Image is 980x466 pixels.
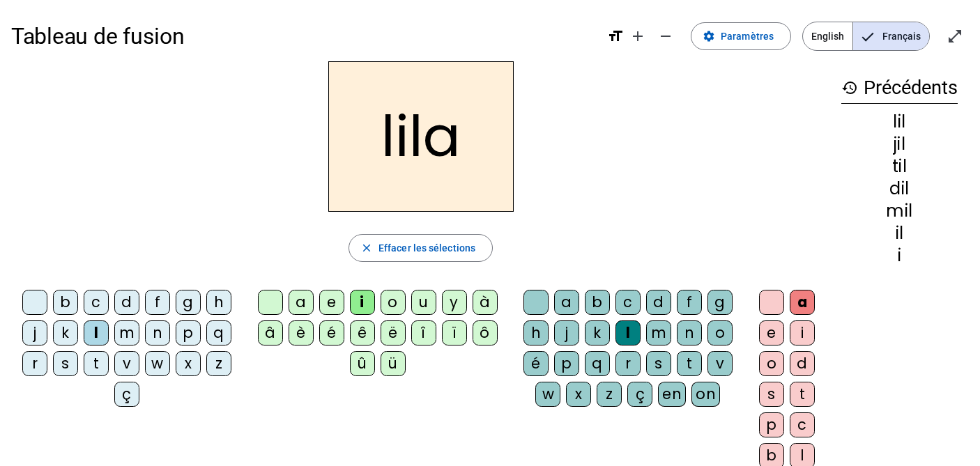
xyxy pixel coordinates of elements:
[646,320,671,345] div: m
[790,290,815,315] div: a
[790,412,815,437] div: c
[53,351,78,376] div: s
[523,320,549,345] div: h
[803,22,852,50] span: English
[381,351,406,376] div: ü
[615,320,641,345] div: l
[657,28,674,45] mat-icon: remove
[114,290,139,315] div: d
[841,158,958,175] div: til
[566,382,591,407] div: x
[206,290,231,315] div: h
[378,240,475,256] span: Effacer les sélections
[947,28,963,45] mat-icon: open_in_full
[350,320,375,345] div: ê
[350,351,375,376] div: û
[145,351,170,376] div: w
[381,290,406,315] div: o
[721,28,774,45] span: Paramètres
[53,320,78,345] div: k
[114,351,139,376] div: v
[523,351,549,376] div: é
[691,382,720,407] div: on
[624,22,652,50] button: Augmenter la taille de la police
[328,61,514,212] h2: lila
[176,351,201,376] div: x
[22,320,47,345] div: j
[554,351,579,376] div: p
[585,290,610,315] div: b
[176,320,201,345] div: p
[615,290,641,315] div: c
[707,320,733,345] div: o
[658,382,686,407] div: en
[677,351,702,376] div: t
[22,351,47,376] div: r
[853,22,929,50] span: Français
[442,320,467,345] div: ï
[585,351,610,376] div: q
[607,28,624,45] mat-icon: format_size
[381,320,406,345] div: ë
[176,290,201,315] div: g
[53,290,78,315] div: b
[759,320,784,345] div: e
[84,290,109,315] div: c
[941,22,969,50] button: Entrer en plein écran
[652,22,680,50] button: Diminuer la taille de la police
[646,351,671,376] div: s
[841,114,958,130] div: lil
[442,290,467,315] div: y
[258,320,283,345] div: â
[114,320,139,345] div: m
[535,382,560,407] div: w
[145,320,170,345] div: n
[319,320,344,345] div: é
[319,290,344,315] div: e
[615,351,641,376] div: r
[691,22,791,50] button: Paramètres
[841,225,958,242] div: il
[759,412,784,437] div: p
[289,290,314,315] div: a
[11,14,596,59] h1: Tableau de fusion
[841,180,958,197] div: dil
[677,320,702,345] div: n
[554,320,579,345] div: j
[350,290,375,315] div: i
[841,79,858,96] mat-icon: history
[677,290,702,315] div: f
[114,382,139,407] div: ç
[790,382,815,407] div: t
[360,242,373,254] mat-icon: close
[206,351,231,376] div: z
[411,320,436,345] div: î
[703,30,715,42] mat-icon: settings
[411,290,436,315] div: u
[759,351,784,376] div: o
[627,382,652,407] div: ç
[145,290,170,315] div: f
[84,320,109,345] div: l
[841,136,958,153] div: jil
[206,320,231,345] div: q
[473,320,498,345] div: ô
[473,290,498,315] div: à
[841,203,958,219] div: mil
[841,72,958,104] h3: Précédents
[841,247,958,264] div: i
[790,351,815,376] div: d
[597,382,622,407] div: z
[802,22,930,51] mat-button-toggle-group: Language selection
[707,351,733,376] div: v
[759,382,784,407] div: s
[289,320,314,345] div: è
[646,290,671,315] div: d
[585,320,610,345] div: k
[554,290,579,315] div: a
[629,28,646,45] mat-icon: add
[790,320,815,345] div: i
[707,290,733,315] div: g
[349,234,493,262] button: Effacer les sélections
[84,351,109,376] div: t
